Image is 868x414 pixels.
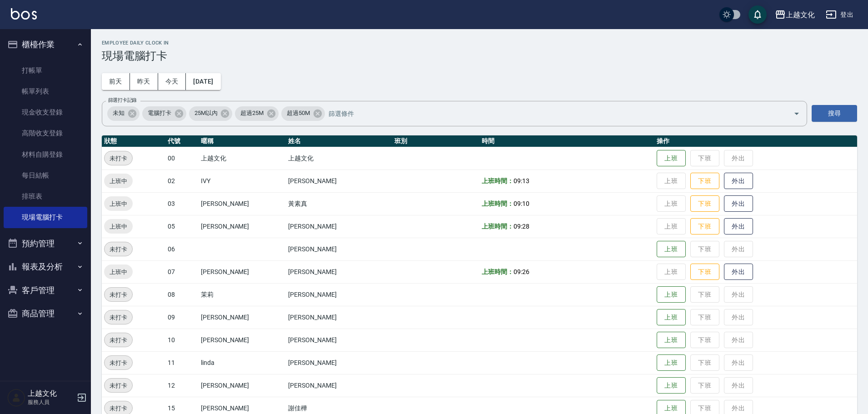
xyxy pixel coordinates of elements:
[690,173,719,190] button: 下班
[105,154,132,163] span: 未打卡
[514,177,529,185] span: 09:13
[657,377,686,394] button: 上班
[4,207,87,228] a: 現場電腦打卡
[165,192,199,215] td: 03
[105,404,132,413] span: 未打卡
[724,195,753,212] button: 外出
[105,244,132,254] span: 未打卡
[479,135,654,147] th: 時間
[514,223,529,230] span: 09:28
[286,283,392,306] td: [PERSON_NAME]
[189,106,233,121] div: 25M以內
[158,73,186,90] button: 今天
[104,176,133,186] span: 上班中
[286,192,392,215] td: 黃素真
[107,109,130,118] span: 未知
[771,5,818,24] button: 上越文化
[186,73,220,90] button: [DATE]
[690,218,719,235] button: 下班
[165,374,199,397] td: 12
[286,147,392,170] td: 上越文化
[104,267,133,277] span: 上班中
[657,150,686,167] button: 上班
[108,97,137,104] label: 篩選打卡記錄
[199,215,286,238] td: [PERSON_NAME]
[4,165,87,186] a: 每日結帳
[748,5,767,24] button: save
[4,81,87,102] a: 帳單列表
[4,102,87,123] a: 現金收支登錄
[724,264,753,280] button: 外出
[482,200,514,207] b: 上班時間：
[724,218,753,235] button: 外出
[199,192,286,215] td: [PERSON_NAME]
[199,260,286,283] td: [PERSON_NAME]
[28,389,74,398] h5: 上越文化
[28,398,74,406] p: 服務人員
[165,170,199,192] td: 02
[199,135,286,147] th: 暱稱
[812,105,857,122] button: 搜尋
[4,33,87,56] button: 櫃檯作業
[286,170,392,192] td: [PERSON_NAME]
[102,40,857,46] h2: Employee Daily Clock In
[199,170,286,192] td: IVY
[286,306,392,329] td: [PERSON_NAME]
[165,238,199,260] td: 06
[105,313,132,322] span: 未打卡
[654,135,857,147] th: 操作
[4,123,87,144] a: 高階收支登錄
[102,50,857,62] h3: 現場電腦打卡
[4,60,87,81] a: 打帳單
[724,173,753,190] button: 外出
[286,260,392,283] td: [PERSON_NAME]
[165,135,199,147] th: 代號
[11,8,37,20] img: Logo
[107,106,140,121] div: 未知
[286,351,392,374] td: [PERSON_NAME]
[165,306,199,329] td: 09
[4,186,87,207] a: 排班表
[392,135,479,147] th: 班別
[482,223,514,230] b: 上班時間：
[657,241,686,258] button: 上班
[286,215,392,238] td: [PERSON_NAME]
[657,332,686,349] button: 上班
[199,329,286,351] td: [PERSON_NAME]
[104,222,133,231] span: 上班中
[4,144,87,165] a: 材料自購登錄
[130,73,158,90] button: 昨天
[199,283,286,306] td: 茉莉
[199,374,286,397] td: [PERSON_NAME]
[4,255,87,279] button: 報表及分析
[657,309,686,326] button: 上班
[786,9,815,20] div: 上越文化
[105,358,132,368] span: 未打卡
[165,147,199,170] td: 00
[286,374,392,397] td: [PERSON_NAME]
[102,135,165,147] th: 狀態
[165,283,199,306] td: 08
[105,381,132,390] span: 未打卡
[4,279,87,302] button: 客戶管理
[142,106,186,121] div: 電腦打卡
[286,135,392,147] th: 姓名
[482,268,514,275] b: 上班時間：
[105,290,132,299] span: 未打卡
[165,329,199,351] td: 10
[189,109,223,118] span: 25M以內
[657,354,686,371] button: 上班
[822,6,857,23] button: 登出
[4,302,87,325] button: 商品管理
[142,109,177,118] span: 電腦打卡
[235,106,279,121] div: 超過25M
[199,147,286,170] td: 上越文化
[281,106,325,121] div: 超過50M
[102,73,130,90] button: 前天
[514,268,529,275] span: 09:26
[165,260,199,283] td: 07
[286,238,392,260] td: [PERSON_NAME]
[7,389,25,407] img: Person
[286,329,392,351] td: [PERSON_NAME]
[165,215,199,238] td: 05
